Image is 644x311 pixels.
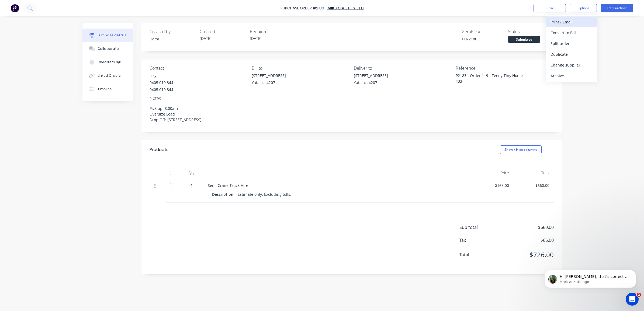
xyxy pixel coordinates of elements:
div: Collaborate [98,46,119,51]
button: Help [81,168,108,190]
button: Messages [27,168,54,190]
span: Perfect :) [19,39,36,43]
div: Bill to [252,65,350,71]
div: 4 [183,183,199,188]
div: Total [513,167,554,178]
button: Options [570,4,597,12]
div: Purchase details [98,33,126,38]
button: Timeline [82,82,133,96]
a: MIKS CIVIL PTY LTD [327,5,364,11]
div: Maricar [19,24,33,30]
img: Profile image for Maricar [6,19,17,30]
img: Profile image for Maricar [6,118,17,129]
div: Maricar [19,124,33,130]
div: [STREET_ADDRESS] [252,73,286,78]
span: It might just be some bad cache from the update last night causing the issue. [19,59,185,63]
div: Deliver to [354,65,452,71]
textarea: Pick up: 8:00am Oversize Load Drop Off: [STREET_ADDRESS] [150,103,554,125]
h1: Messages [40,2,69,12]
img: Profile image for Maricar [6,39,17,50]
div: • [DATE] [34,104,49,110]
button: Edit Purchase [601,4,633,12]
div: Price [473,167,513,178]
button: Collaborate [82,42,133,55]
div: 0405 019 344 [150,87,173,92]
span: $726.00 [500,250,554,260]
div: Convert to Bill [550,29,592,37]
div: Yatala, , 4207 [354,80,388,85]
button: Close [534,4,566,12]
button: Change supplier [546,60,597,70]
div: Submitted [508,36,540,43]
div: Created [200,28,245,35]
iframe: Intercom live chat [626,293,639,306]
div: Semi Crane Truck Hire [208,183,469,188]
div: Close [95,2,104,12]
span: Tax [459,237,500,243]
span: Morning [PERSON_NAME], Thanks for the update and for giving it a refresh — much appreciated! [19,99,202,103]
div: Maricar [19,44,33,50]
div: Estimate only. Excluding tolls. [238,190,291,198]
div: Products [150,146,168,153]
div: Purchase Order #2183 - [281,5,327,11]
div: Linked Orders [98,73,121,78]
button: Duplicate [546,49,597,60]
div: Required [250,28,296,35]
div: Created by [150,28,195,35]
button: Purchase details [82,29,133,42]
span: Home [8,181,19,185]
div: Xero PO # [462,28,508,35]
div: Timeline [98,87,112,92]
div: Izzy [150,73,173,78]
span: Hi [PERSON_NAME], that’s correct — just double-click on an empty space in the Planner calendar to... [19,19,272,23]
div: Notes [150,95,554,102]
div: • [DATE] [34,64,49,70]
div: Archive [550,72,592,80]
button: Send us a message [25,152,83,162]
button: News [54,168,81,190]
span: Total [459,251,500,258]
span: $66.00 [500,237,554,243]
div: Checklists 0/0 [98,60,121,65]
iframe: Intercom notifications message [536,259,644,296]
span: No problem! Purchase Orders should start at 1850 now :) [19,119,127,123]
img: Profile image for Maricar [6,99,17,109]
div: Status [508,28,554,35]
div: • [DATE] [34,84,49,90]
button: Linked Orders [82,69,133,82]
div: Qty [179,167,203,178]
div: Maricar [19,84,33,90]
button: Convert to Bill [546,27,597,38]
div: $165.00 [477,183,509,188]
button: Split order [546,38,597,49]
span: $660.00 [500,224,554,230]
div: Split order [550,40,592,47]
div: $660.00 [518,183,549,188]
div: • 4h ago [34,24,50,30]
button: Show / Hide columns [500,145,542,154]
button: Checklists 0/0 [82,55,133,69]
div: Demi [150,36,195,42]
div: [STREET_ADDRESS] [354,73,388,78]
div: Description [212,190,238,198]
button: Print / Email [546,16,597,27]
img: Profile image for Maricar [6,59,17,69]
img: Profile image for Maricar [6,79,17,89]
div: PO-2180 [462,36,508,42]
img: Factory [11,4,19,12]
div: Duplicate [550,50,592,58]
div: Print / Email [550,18,592,26]
span: News [62,181,72,185]
div: • [DATE] [34,124,49,130]
div: Maricar [19,64,33,70]
div: Yatala, , 4207 [252,80,286,85]
textarea: P2183 - Order 119 - Teeny Tiny Home 433 [456,73,523,85]
button: Archive [546,70,597,81]
span: 2 [637,293,641,297]
span: Sub total [459,224,500,230]
span: Messages [30,181,51,185]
